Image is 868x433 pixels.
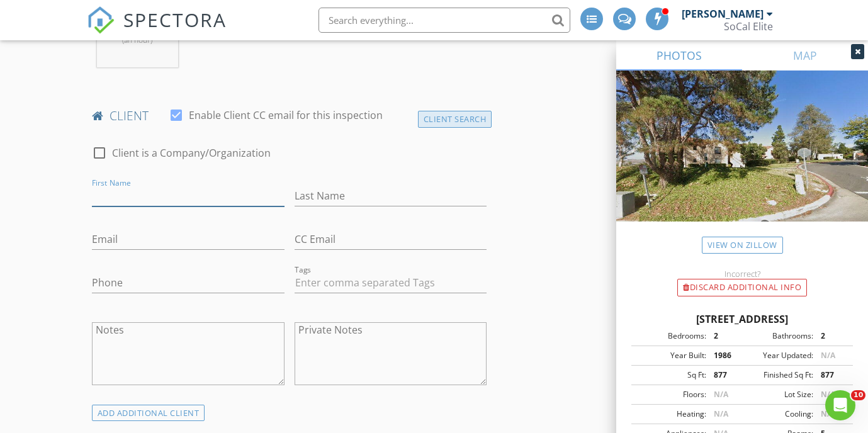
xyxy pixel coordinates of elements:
[706,350,742,361] div: 1986
[851,390,865,400] span: 10
[635,408,706,420] div: Heating:
[714,389,728,400] span: N/A
[318,8,570,33] input: Search everything...
[706,369,742,381] div: 877
[418,111,492,128] div: Client Search
[677,279,807,296] div: Discard Additional info
[821,389,835,400] span: N/A
[92,405,205,422] div: ADD ADDITIONAL client
[635,330,706,342] div: Bedrooms:
[123,6,227,33] span: SPECTORA
[112,147,271,159] label: Client is a Company/Organization
[821,408,835,419] span: N/A
[616,40,742,70] a: PHOTOS
[742,350,813,361] div: Year Updated:
[724,20,773,33] div: SoCal Elite
[682,8,764,20] div: [PERSON_NAME]
[825,390,855,420] iframe: Intercom live chat
[742,389,813,400] div: Lot Size:
[813,369,849,381] div: 877
[714,408,728,419] span: N/A
[616,70,868,252] img: streetview
[635,350,706,361] div: Year Built:
[635,389,706,400] div: Floors:
[631,312,853,327] div: [STREET_ADDRESS]
[635,369,706,381] div: Sq Ft:
[742,408,813,420] div: Cooling:
[742,40,868,70] a: MAP
[813,330,849,342] div: 2
[742,330,813,342] div: Bathrooms:
[706,330,742,342] div: 2
[742,369,813,381] div: Finished Sq Ft:
[189,109,383,121] label: Enable Client CC email for this inspection
[87,6,115,34] img: The Best Home Inspection Software - Spectora
[821,350,835,361] span: N/A
[87,17,227,43] a: SPECTORA
[616,269,868,279] div: Incorrect?
[92,108,487,124] h4: client
[702,237,783,254] a: View on Zillow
